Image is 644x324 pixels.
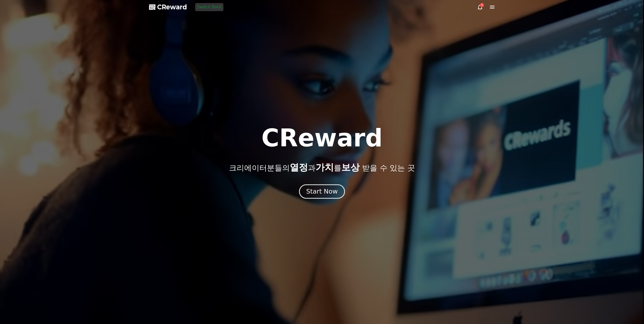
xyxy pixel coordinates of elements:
[300,190,344,195] a: Start Now
[149,3,187,11] a: CReward
[157,3,187,11] span: CReward
[341,162,360,173] span: 보상
[261,126,383,150] h1: CReward
[299,184,345,199] button: Start Now
[306,187,338,196] div: Start Now
[290,162,308,173] span: 열정
[480,3,484,7] div: 5
[229,162,415,173] p: 크리에이터분들의 과 를 받을 수 있는 곳
[477,4,483,10] a: 5
[195,3,224,11] button: Switch Back
[316,162,334,173] span: 가치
